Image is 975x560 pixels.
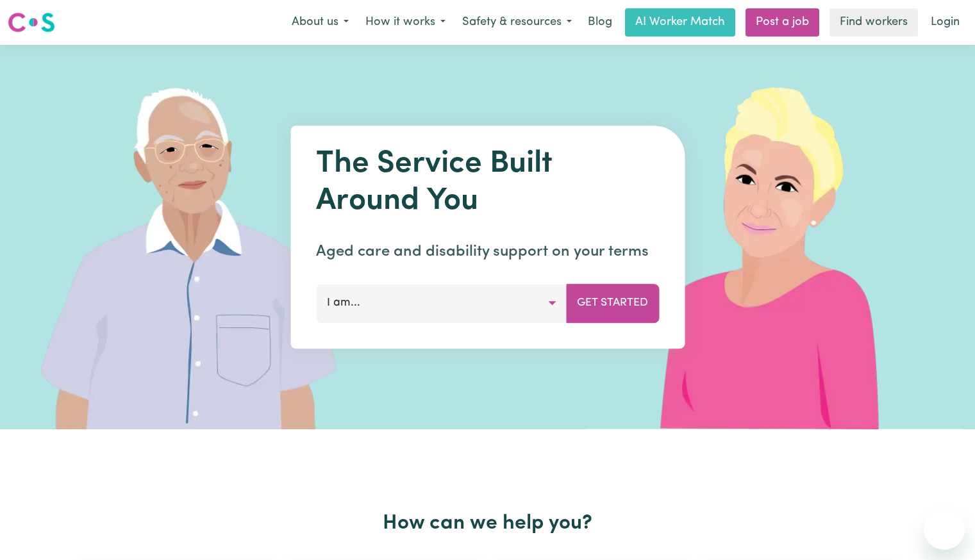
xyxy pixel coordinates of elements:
[72,511,903,536] h2: How can we help you?
[8,8,55,37] a: Careseekers logo
[316,240,659,263] p: Aged care and disability support on your terms
[566,284,659,322] button: Get Started
[316,284,567,322] button: I am...
[746,8,819,37] a: Post a job
[923,8,967,37] a: Login
[454,9,580,36] button: Safety & resources
[357,9,454,36] button: How it works
[283,9,357,36] button: About us
[829,8,918,37] a: Find workers
[316,146,659,220] h1: The Service Built Around You
[924,509,965,550] iframe: Button to launch messaging window
[580,8,620,37] a: Blog
[8,11,55,34] img: Careseekers logo
[625,8,735,37] a: AI Worker Match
